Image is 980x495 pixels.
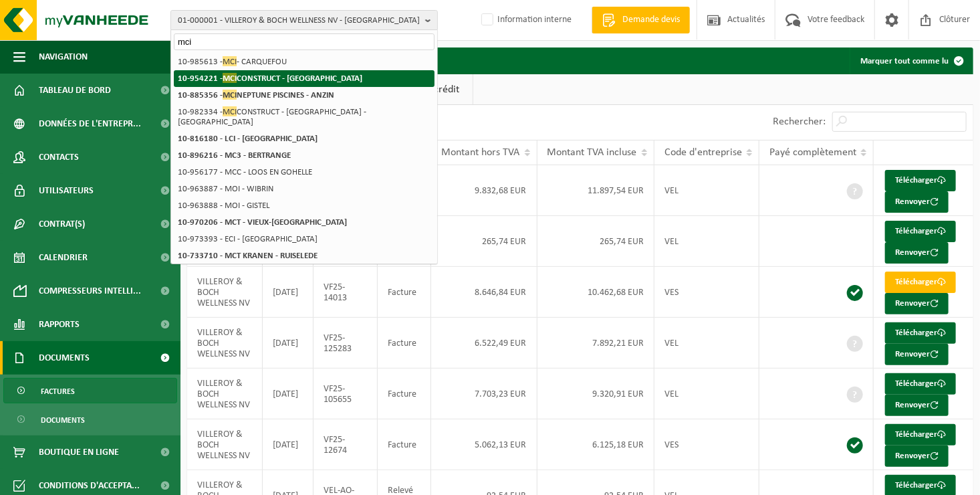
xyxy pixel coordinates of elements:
[174,104,435,130] li: 10-982334 - CONSTRUCT - [GEOGRAPHIC_DATA] - [GEOGRAPHIC_DATA]
[537,267,654,318] td: 10.462,68 EUR
[885,293,949,314] button: Renvoyer
[223,90,237,100] span: MCI
[178,218,347,227] strong: 10-970206 - MCT - VIEUX-[GEOGRAPHIC_DATA]
[314,369,378,419] td: VF25-105655
[178,134,318,143] strong: 10-816180 - LCI - [GEOGRAPHIC_DATA]
[39,341,90,375] span: Documents
[378,267,431,318] td: Facture
[187,419,263,470] td: VILLEROY & BOCH WELLNESS NV
[314,419,378,470] td: VF25-12674
[39,241,88,274] span: Calendrier
[654,318,759,369] td: VEL
[39,435,119,469] span: Boutique en ligne
[537,419,654,470] td: 6.125,18 EUR
[850,47,972,74] button: Marquer tout comme lu
[39,207,85,241] span: Contrat(s)
[619,13,683,27] span: Demande devis
[187,369,263,419] td: VILLEROY & BOCH WELLNESS NV
[654,419,759,470] td: VES
[314,267,378,318] td: VF25-14013
[431,369,537,419] td: 7.703,23 EUR
[39,74,111,107] span: Tableau de bord
[223,73,237,83] span: MCI
[39,140,79,174] span: Contacts
[263,318,314,369] td: [DATE]
[885,424,956,446] a: Télécharger
[174,54,435,70] li: 10-985613 - - CARQUEFOU
[178,151,291,160] strong: 10-896216 - MC3 - BERTRANGE
[885,344,949,365] button: Renvoyer
[537,165,654,216] td: 11.897,54 EUR
[654,216,759,267] td: VEL
[431,419,537,470] td: 5.062,13 EUR
[39,308,80,341] span: Rapports
[885,322,956,344] a: Télécharger
[885,272,956,293] a: Télécharger
[885,395,949,416] button: Renvoyer
[654,165,759,216] td: VEL
[378,318,431,369] td: Facture
[378,369,431,419] td: Facture
[174,181,435,197] li: 10-963887 - MOI - WIBRIN
[3,407,177,432] a: Documents
[431,318,537,369] td: 6.522,49 EUR
[547,147,637,158] span: Montant TVA incluse
[174,164,435,181] li: 10-956177 - MCC - LOOS EN GOHELLE
[654,369,759,419] td: VEL
[773,117,826,128] label: Rechercher:
[431,165,537,216] td: 9.832,68 EUR
[174,231,435,248] li: 10-973393 - ECI - [GEOGRAPHIC_DATA]
[3,378,177,403] a: Factures
[41,379,75,404] span: Factures
[187,318,263,369] td: VILLEROY & BOCH WELLNESS NV
[378,419,431,470] td: Facture
[537,369,654,419] td: 9.320,91 EUR
[885,170,956,191] a: Télécharger
[537,216,654,267] td: 265,74 EUR
[223,106,237,116] span: MCI
[885,446,949,467] button: Renvoyer
[263,419,314,470] td: [DATE]
[537,318,654,369] td: 7.892,21 EUR
[223,56,237,66] span: MCI
[769,147,856,158] span: Payé complètement
[178,11,420,31] span: 01-000001 - VILLEROY & BOCH WELLNESS NV - [GEOGRAPHIC_DATA]
[885,242,949,264] button: Renvoyer
[431,216,537,267] td: 265,74 EUR
[592,7,690,33] a: Demande devis
[263,369,314,419] td: [DATE]
[885,221,956,242] a: Télécharger
[178,252,318,260] strong: 10-733710 - MCT KRANEN - RUISELEDE
[39,107,141,140] span: Données de l'entrepr...
[314,318,378,369] td: VF25-125283
[431,267,537,318] td: 8.646,84 EUR
[441,147,519,158] span: Montant hors TVA
[41,407,85,433] span: Documents
[479,10,572,30] label: Information interne
[174,33,435,50] input: Chercher des succursales liées
[654,267,759,318] td: VES
[664,147,742,158] span: Code d'entreprise
[170,10,438,30] button: 01-000001 - VILLEROY & BOCH WELLNESS NV - [GEOGRAPHIC_DATA]
[39,274,141,308] span: Compresseurs intelli...
[39,40,88,74] span: Navigation
[39,174,94,207] span: Utilisateurs
[187,267,263,318] td: VILLEROY & BOCH WELLNESS NV
[885,191,949,213] button: Renvoyer
[263,267,314,318] td: [DATE]
[178,90,334,100] strong: 10-885356 - NEPTUNE PISCINES - ANZIN
[178,73,362,83] strong: 10-954221 - CONSTRUCT - [GEOGRAPHIC_DATA]
[885,373,956,395] a: Télécharger
[174,197,435,214] li: 10-963888 - MOI - GISTEL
